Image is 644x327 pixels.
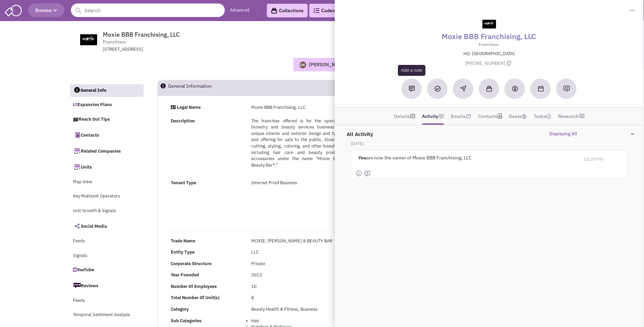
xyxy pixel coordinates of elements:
b: Number Of Employees [171,283,217,289]
a: Key Multiunit Operators [70,190,144,203]
a: Tasks [534,111,552,121]
p: HQ: [GEOGRAPHIC_DATA] [343,51,636,57]
b: Corporate Structure [171,261,211,266]
b: Total Number Of Unit(s) [171,295,219,300]
a: Activity [422,111,438,121]
div: Internet Proof Business [247,180,360,186]
a: Reach Out Tips [70,113,144,126]
span: [PHONE_NUMBER] [465,60,513,66]
img: icon-note.png [439,114,444,119]
img: Schedule a Meeting [538,86,544,91]
div: Beauty Health & Fitness, Business [247,306,360,313]
b: Trade Name [171,238,195,244]
img: TaskCount.png [546,114,552,119]
b: Entity Type [171,249,195,255]
h2: General Information [168,80,212,95]
img: icon-dealamount.png [521,114,527,119]
p: Franchisor [343,41,636,47]
a: Moxie BBB Franchising, LLC [442,31,536,41]
img: Add a Task [435,86,441,92]
a: Emails [451,111,465,121]
a: Collections [267,4,308,17]
a: Contacts [478,111,497,121]
a: Advanced [230,7,250,14]
img: research-icon.png [579,114,585,119]
label: All Activity [343,127,373,138]
img: Cadences_logo.png [313,8,319,13]
a: Contacts [70,128,144,142]
strong: Description [171,118,195,124]
div: [STREET_ADDRESS] [103,46,280,53]
div: Private [247,261,360,267]
span: 05:09 PM [584,156,604,162]
div: LLC [247,249,360,256]
a: Reviews [70,278,144,293]
a: Deals [509,111,527,121]
span: The franchise offered is for the operation of a blowdry and beauty services business having a uni... [251,118,355,168]
b: Category [171,306,189,312]
div: Moxie BBB Franchising, LLC [247,104,360,111]
div: are now the owner of Moxie BBB Franchising, LLC [356,150,578,165]
div: MOXIE; [PERSON_NAME] & BEAUTY BAR [247,238,360,244]
span: Moxie BBB Franchising, LLC [103,31,180,38]
div: 10 [247,283,360,290]
img: Reachout [460,86,466,91]
a: Cadences [309,4,347,17]
div: [PERSON_NAME] [309,61,346,68]
li: Hair [251,318,355,324]
div: Add a note [398,65,425,76]
a: Feeds [70,294,144,307]
a: Signals [70,249,144,262]
a: Related Companies [70,144,144,158]
img: icon-collection-lavender-black.svg [271,7,277,14]
img: face-smile.png [356,170,363,177]
a: General Info [70,84,144,97]
a: Unit Growth & Signals [70,205,144,218]
a: Social Media [70,219,144,233]
a: YouTube [70,264,144,277]
img: Add a note [409,86,415,92]
input: Search [71,3,225,17]
b: You [358,155,367,161]
img: Create a deal [512,85,518,92]
a: Feeds [70,235,144,248]
div: 2013 [247,272,360,278]
b: [DATE] [351,141,364,147]
a: Temporal Sentiment Analysis [70,309,144,322]
img: mdi_comment-add-outline.png [364,170,371,177]
img: Add to a collection [486,86,492,92]
span: Browse [35,7,57,13]
strong: Legal Name [177,104,201,110]
b: Year Founded [171,272,199,278]
span: Franchisor [103,38,126,46]
button: Browse [28,3,64,17]
button: Add to a collection [479,79,499,99]
img: Request research [563,85,570,92]
a: Details [394,111,410,121]
img: icon-email-active-16.png [466,114,471,119]
a: Units [70,160,144,174]
div: 8 [247,295,360,301]
a: Research [558,111,579,121]
a: Expansion Plans [70,99,144,111]
img: SmartAdmin [5,3,22,16]
strong: Tenant Type [171,180,196,186]
a: Map View [70,176,144,189]
b: Sub Categories [171,318,202,324]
